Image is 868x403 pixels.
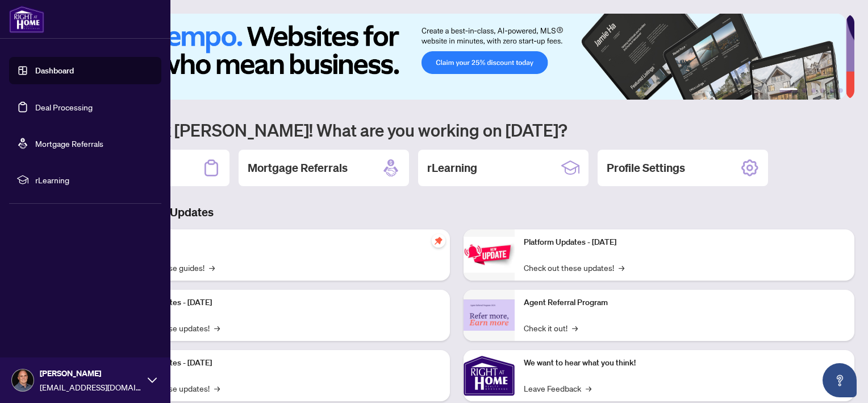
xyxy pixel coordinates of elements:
span: [PERSON_NAME] [40,367,142,380]
p: Agent Referral Program [524,297,845,309]
a: Dashboard [35,65,74,76]
button: 2 [802,88,807,93]
button: 6 [838,88,843,93]
p: Platform Updates - [DATE] [119,297,441,309]
p: Platform Updates - [DATE] [119,357,441,369]
span: → [586,382,591,394]
button: 4 [820,88,825,93]
span: → [572,322,578,334]
button: 1 [779,88,798,93]
span: → [214,322,220,334]
img: Platform Updates - June 23, 2025 [464,237,515,273]
h3: Brokerage & Industry Updates [59,204,854,220]
button: 5 [829,88,834,93]
span: rLearning [35,174,153,186]
button: Open asap [823,363,857,397]
a: Check it out!→ [524,322,578,334]
p: Self-Help [119,236,441,249]
span: → [209,261,215,274]
p: Platform Updates - [DATE] [524,236,845,249]
a: Deal Processing [35,102,93,112]
h2: Profile Settings [607,160,685,176]
a: Check out these updates!→ [524,261,624,274]
img: Profile Icon [12,369,34,391]
img: Agent Referral Program [464,299,515,331]
span: [EMAIL_ADDRESS][DOMAIN_NAME] [40,381,142,393]
p: We want to hear what you think! [524,357,845,369]
img: We want to hear what you think! [464,350,515,401]
button: 3 [811,88,816,93]
h2: rLearning [427,160,477,176]
span: pushpin [432,234,445,248]
a: Leave Feedback→ [524,382,591,394]
img: Slide 0 [59,14,846,100]
img: logo [9,6,44,33]
a: Mortgage Referrals [35,138,103,149]
h1: Welcome back [PERSON_NAME]! What are you working on [DATE]? [59,119,854,141]
span: → [214,382,220,394]
span: → [619,261,624,274]
h2: Mortgage Referrals [248,160,348,176]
